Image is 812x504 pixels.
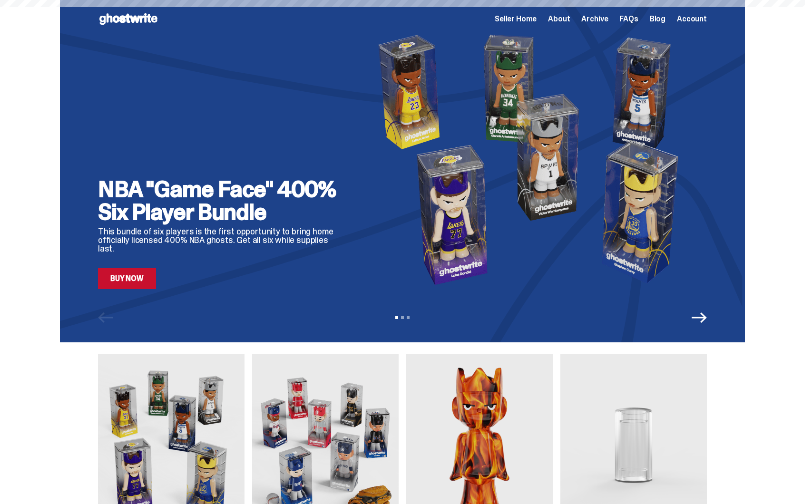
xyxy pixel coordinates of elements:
[407,316,410,319] button: View slide 3
[98,268,156,289] a: Buy Now
[692,310,707,325] button: Next
[650,15,665,23] a: Blog
[677,15,707,23] a: Account
[361,29,707,289] img: NBA "Game Face" 400% Six Player Bundle
[581,15,608,23] a: Archive
[395,316,398,319] button: View slide 1
[401,316,404,319] button: View slide 2
[619,15,638,23] a: FAQs
[548,15,570,23] a: About
[495,15,537,23] a: Seller Home
[98,227,345,253] p: This bundle of six players is the first opportunity to bring home officially licensed 400% NBA gh...
[98,178,345,223] h2: NBA "Game Face" 400% Six Player Bundle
